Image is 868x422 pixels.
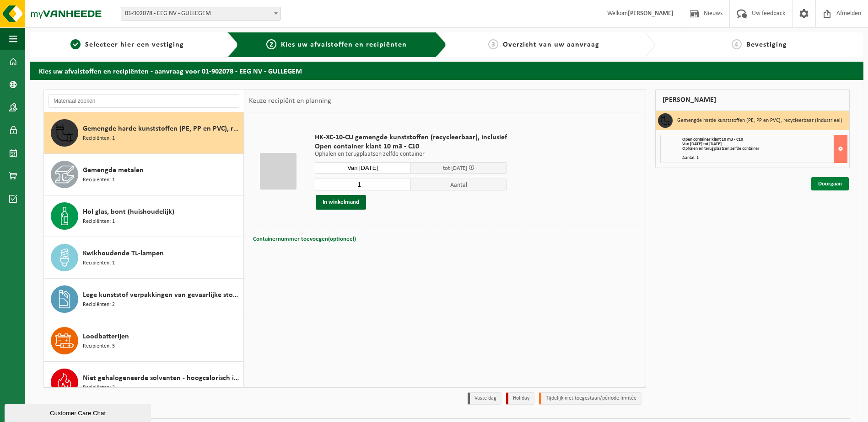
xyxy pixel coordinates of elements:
[83,176,115,185] span: Recipiënten: 1
[252,233,357,246] button: Containernummer toevoegen(optioneel)
[253,236,356,242] span: Containernummer toevoegen(optioneel)
[83,123,241,134] span: Gemengde harde kunststoffen (PE, PP en PVC), recycleerbaar (industrieel)
[266,39,276,49] span: 2
[44,195,244,237] button: Hol glas, bont (huishoudelijk) Recipiënten: 1
[655,89,850,111] div: [PERSON_NAME]
[677,113,842,128] h3: Gemengde harde kunststoffen (PE, PP en PVC), recycleerbaar (industrieel)
[85,41,184,48] span: Selecteer hier een vestiging
[682,137,743,142] span: Open container klant 10 m3 - C10
[44,279,244,320] button: Lege kunststof verpakkingen van gevaarlijke stoffen Recipiënten: 2
[5,402,153,422] iframe: chat widget
[83,384,115,392] span: Recipiënten: 2
[468,392,501,405] li: Vaste dag
[34,39,220,50] a: 1Selecteer hier een vestiging
[83,301,115,309] span: Recipiënten: 2
[746,41,787,48] span: Bevestiging
[628,10,674,17] strong: [PERSON_NAME]
[83,217,115,226] span: Recipiënten: 1
[411,179,507,190] span: Aantal
[682,147,847,151] div: Ophalen en terugplaatsen zelfde container
[682,156,847,160] div: Aantal: 1
[539,392,642,405] li: Tijdelijk niet toegestaan/période limitée
[83,134,115,143] span: Recipiënten: 1
[315,133,507,142] span: HK-XC-10-CU gemengde kunststoffen (recycleerbaar), inclusief
[83,342,115,351] span: Recipiënten: 3
[443,165,467,171] span: tot [DATE]
[70,39,81,49] span: 1
[732,39,742,49] span: 4
[281,41,407,48] span: Kies uw afvalstoffen en recipiënten
[44,362,244,403] button: Niet gehalogeneerde solventen - hoogcalorisch in 200lt-vat Recipiënten: 2
[83,331,129,342] span: Loodbatterijen
[121,7,280,20] span: 01-902078 - EEG NV - GULLEGEM
[44,237,244,279] button: Kwikhoudende TL-lampen Recipiënten: 1
[506,392,534,405] li: Holiday
[83,290,241,301] span: Lege kunststof verpakkingen van gevaarlijke stoffen
[30,62,863,79] h2: Kies uw afvalstoffen en recipiënten - aanvraag voor 01-902078 - EEG NV - GULLEGEM
[83,259,115,268] span: Recipiënten: 1
[811,177,849,190] a: Doorgaan
[316,195,366,210] button: In winkelmand
[83,206,174,217] span: Hol glas, bont (huishoudelijk)
[315,162,411,174] input: Selecteer datum
[682,142,722,147] strong: Van [DATE] tot [DATE]
[83,248,164,259] span: Kwikhoudende TL-lampen
[44,320,244,362] button: Loodbatterijen Recipiënten: 3
[488,39,498,49] span: 3
[83,165,144,176] span: Gemengde metalen
[44,154,244,195] button: Gemengde metalen Recipiënten: 1
[315,142,507,151] span: Open container klant 10 m3 - C10
[244,90,336,112] div: Keuze recipiënt en planning
[44,112,244,154] button: Gemengde harde kunststoffen (PE, PP en PVC), recycleerbaar (industrieel) Recipiënten: 1
[503,41,599,48] span: Overzicht van uw aanvraag
[315,151,507,158] p: Ophalen en terugplaatsen zelfde container
[83,373,241,384] span: Niet gehalogeneerde solventen - hoogcalorisch in 200lt-vat
[49,94,239,108] input: Materiaal zoeken
[121,7,281,21] span: 01-902078 - EEG NV - GULLEGEM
